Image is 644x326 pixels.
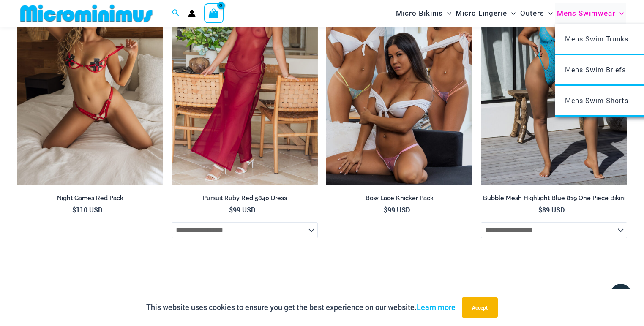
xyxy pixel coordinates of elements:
[394,3,453,24] a: Micro BikinisMenu ToggleMenu Toggle
[557,3,615,24] span: Mens Swimwear
[417,303,456,312] a: Learn more
[462,297,498,318] button: Accept
[326,194,472,202] h2: Bow Lace Knicker Pack
[17,194,163,202] h2: Night Games Red Pack
[443,3,451,24] span: Menu Toggle
[538,205,542,214] span: $
[229,205,233,214] span: $
[565,65,626,74] span: Mens Swim Briefs
[555,3,626,24] a: Mens SwimwearMenu ToggleMenu Toggle
[544,3,553,24] span: Menu Toggle
[453,3,518,24] a: Micro LingerieMenu ToggleMenu Toggle
[72,205,76,214] span: $
[396,3,443,24] span: Micro Bikinis
[507,3,516,24] span: Menu Toggle
[326,194,472,205] a: Bow Lace Knicker Pack
[229,205,255,214] bdi: 99 USD
[384,205,410,214] bdi: 99 USD
[481,194,627,202] h2: Bubble Mesh Highlight Blue 819 One Piece Bikini
[172,8,180,19] a: Search icon link
[172,194,318,202] h2: Pursuit Ruby Red 5840 Dress
[172,194,318,205] a: Pursuit Ruby Red 5840 Dress
[204,3,224,23] a: View Shopping Cart, empty
[384,205,387,214] span: $
[615,3,624,24] span: Menu Toggle
[17,194,163,205] a: Night Games Red Pack
[565,34,628,43] span: Mens Swim Trunks
[565,96,628,105] span: Mens Swim Shorts
[393,1,627,25] nav: Site Navigation
[146,301,456,314] p: This website uses cookies to ensure you get the best experience on our website.
[538,205,565,214] bdi: 89 USD
[518,3,555,24] a: OutersMenu ToggleMenu Toggle
[17,4,156,23] img: MM SHOP LOGO FLAT
[456,3,507,24] span: Micro Lingerie
[520,3,544,24] span: Outers
[72,205,102,214] bdi: 110 USD
[188,10,196,17] a: Account icon link
[481,194,627,205] a: Bubble Mesh Highlight Blue 819 One Piece Bikini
